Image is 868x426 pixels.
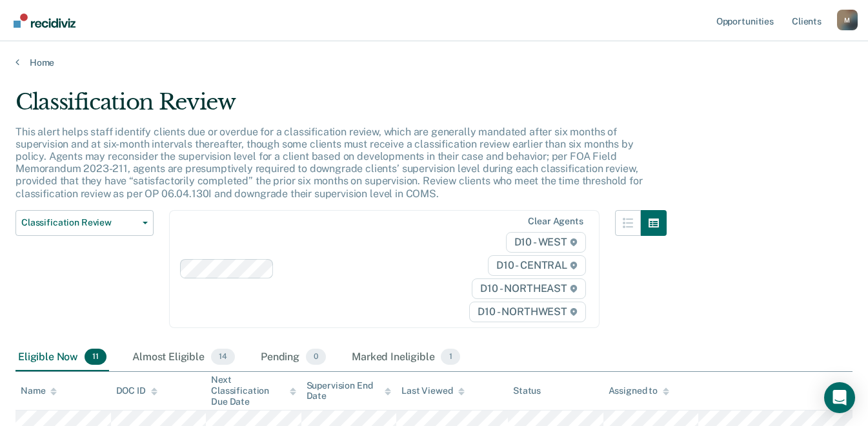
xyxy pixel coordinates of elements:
span: 11 [85,349,106,365]
p: This alert helps staff identify clients due or overdue for a classification review, which are gen... [15,126,643,200]
span: 0 [306,349,326,365]
div: Open Intercom Messenger [824,382,855,413]
div: DOC ID [116,385,157,396]
img: Recidiviz [14,14,76,28]
div: M [837,10,858,30]
span: D10 - WEST [506,232,586,253]
span: 14 [211,349,235,365]
div: Almost Eligible14 [130,344,237,372]
a: Home [15,57,853,68]
div: Pending0 [258,344,328,372]
div: Name [21,385,57,396]
div: Status [513,385,541,396]
span: D10 - CENTRAL [488,255,586,276]
div: Clear agents [528,216,583,227]
div: Assigned to [609,385,669,396]
span: D10 - NORTHWEST [469,302,585,322]
div: Last Viewed [401,385,464,396]
div: Supervision End Date [307,380,392,402]
div: Next Classification Due Date [211,374,296,407]
span: D10 - NORTHEAST [472,278,585,299]
button: Profile dropdown button [837,10,858,30]
span: 1 [441,349,459,365]
span: Classification Review [21,217,137,228]
div: Classification Review [15,89,667,126]
div: Eligible Now11 [15,344,109,372]
div: Marked Ineligible1 [349,344,463,372]
button: Classification Review [15,210,154,236]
